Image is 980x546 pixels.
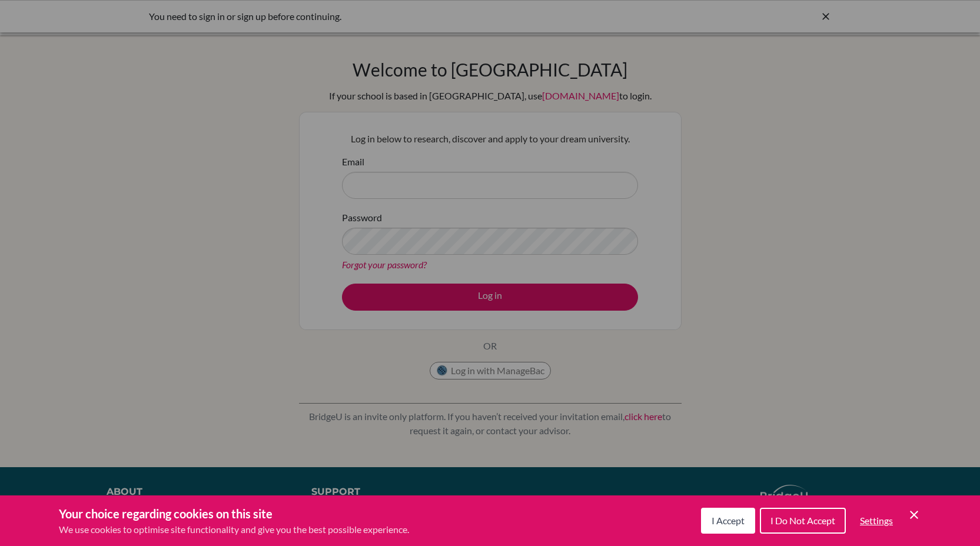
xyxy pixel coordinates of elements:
[760,508,846,534] button: I Do Not Accept
[770,515,835,526] span: I Do Not Accept
[860,515,893,526] span: Settings
[851,509,902,532] button: Settings
[59,522,409,537] p: We use cookies to optimise site functionality and give you the best possible experience.
[907,508,921,522] button: Save and close
[59,505,409,522] h3: Your choice regarding cookies on this site
[712,515,745,526] span: I Accept
[701,508,755,534] button: I Accept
